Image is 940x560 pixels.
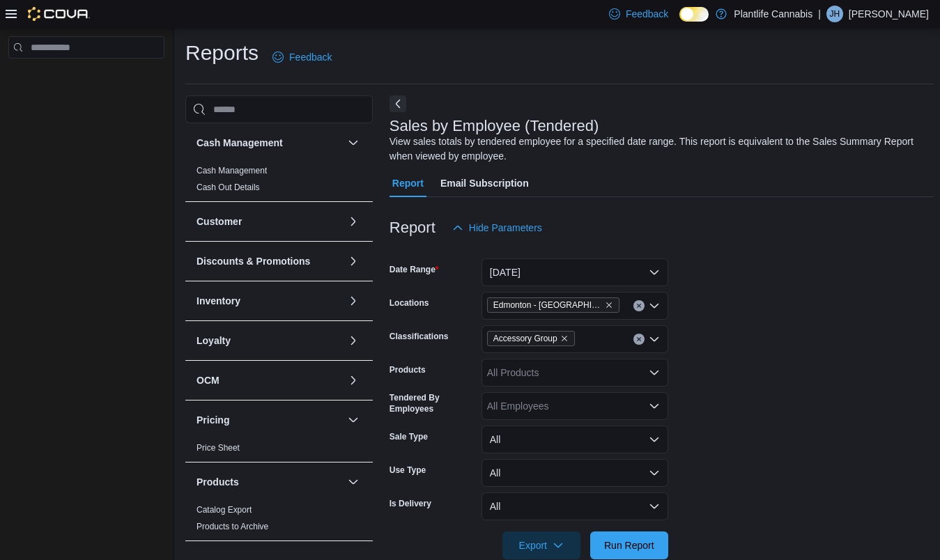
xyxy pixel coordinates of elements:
div: Jadian Hawk [826,6,843,22]
p: Plantlife Cannabis [734,6,812,22]
button: Pricing [345,412,362,428]
span: Email Subscription [440,169,529,197]
nav: Complex example [8,61,164,95]
button: Pricing [197,413,342,427]
h3: Cash Management [197,136,283,150]
span: Cash Management [197,165,267,176]
h1: Reports [185,39,259,67]
label: Classifications [390,331,449,342]
span: Cash Out Details [197,182,260,193]
span: Edmonton - Jagare Ridge [487,297,619,313]
button: Loyalty [345,332,362,349]
button: OCM [197,373,342,387]
a: Cash Out Details [197,182,260,192]
h3: Products [197,475,239,489]
span: Feedback [289,50,332,64]
button: Remove Edmonton - Jagare Ridge from selection in this group [605,301,613,309]
h3: Pricing [197,413,229,427]
button: Open list of options [649,367,660,378]
h3: Discounts & Promotions [197,254,310,268]
button: Run Report [590,531,668,559]
button: Cash Management [197,136,342,150]
h3: Report [390,219,436,236]
button: Remove Accessory Group from selection in this group [560,334,569,343]
label: Date Range [390,264,439,275]
button: Hide Parameters [447,214,548,242]
button: Clear input [633,334,645,345]
button: All [481,492,668,520]
button: Cash Management [345,134,362,151]
button: Customer [345,213,362,230]
label: Products [390,364,426,375]
h3: Inventory [197,294,240,308]
button: Open list of options [649,300,660,311]
button: All [481,426,668,453]
span: Products to Archive [197,521,268,532]
label: Locations [390,297,429,309]
button: Export [502,531,580,559]
a: Price Sheet [197,443,240,453]
a: Feedback [267,43,337,71]
button: Next [390,95,406,112]
button: Loyalty [197,334,342,348]
button: Inventory [197,294,342,308]
button: Customer [197,215,342,228]
span: Export [511,531,572,559]
input: Dark Mode [679,7,709,22]
p: | [818,6,821,22]
label: Sale Type [390,431,428,442]
span: Edmonton - [GEOGRAPHIC_DATA] [493,298,602,312]
label: Is Delivery [390,498,431,509]
label: Tendered By Employees [390,392,476,414]
span: Hide Parameters [469,221,542,235]
span: Accessory Group [487,331,575,346]
h3: Sales by Employee (Tendered) [390,118,599,134]
button: Open list of options [649,400,660,412]
span: Report [392,169,424,197]
a: Catalog Export [197,505,252,515]
button: OCM [345,372,362,389]
h3: Customer [197,215,242,228]
a: Products to Archive [197,522,268,531]
button: Discounts & Promotions [345,253,362,270]
button: Clear input [633,300,645,311]
button: Open list of options [649,334,660,345]
label: Use Type [390,465,426,476]
span: Accessory Group [493,332,557,345]
span: Run Report [604,538,654,552]
button: [DATE] [481,258,668,286]
button: Products [197,475,342,489]
span: Dark Mode [679,22,680,22]
h3: Loyalty [197,334,231,348]
span: JH [830,6,840,22]
span: Price Sheet [197,442,240,453]
img: Cova [28,7,90,21]
button: All [481,459,668,487]
span: Catalog Export [197,504,252,515]
div: Cash Management [185,162,373,201]
div: Pricing [185,440,373,462]
div: Products [185,501,373,540]
button: Products [345,474,362,490]
div: View sales totals by tendered employee for a specified date range. This report is equivalent to t... [390,134,927,164]
p: [PERSON_NAME] [849,6,929,22]
a: Cash Management [197,166,267,176]
span: Feedback [626,7,668,21]
button: Discounts & Promotions [197,254,342,268]
button: Inventory [345,293,362,309]
h3: OCM [197,373,219,387]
